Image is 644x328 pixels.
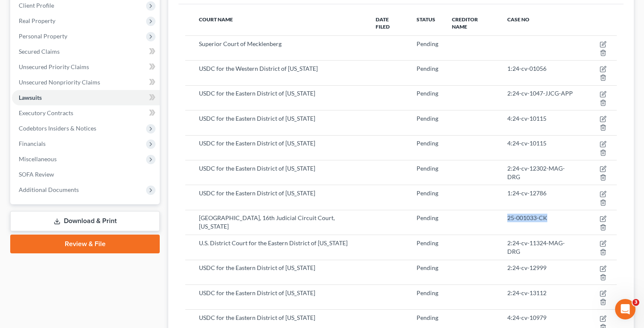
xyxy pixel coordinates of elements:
div: Send us a message [17,157,142,165]
a: Lawsuits [12,90,160,105]
span: 1:24-cv-01056 [507,65,546,72]
span: Pending [417,189,438,197]
div: Recent messageProfile image for JamesHello! Would you be able to let me know what form and line n... [9,100,162,145]
div: We typically reply in a few hours [17,165,142,174]
a: Unsecured Priority Claims [12,59,160,75]
span: Pending [417,65,438,72]
span: Pending [417,115,438,122]
span: Pending [417,139,438,147]
span: 4:24-cv-10115 [507,115,546,122]
img: Profile image for Emma [118,14,135,31]
span: Pending [417,40,438,47]
span: USDC for the Eastern District of [US_STATE] [199,90,315,97]
span: USDC for the Eastern District of [US_STATE] [199,165,315,172]
img: logo [17,17,84,28]
span: 4:24-cv-10979 [507,314,546,321]
span: Pending [417,289,438,296]
span: Status [417,16,435,23]
span: Personal Property [19,32,67,40]
span: Codebtors Insiders & Notices [19,125,96,132]
span: Case No [507,16,529,23]
span: Pending [417,314,438,321]
img: Profile image for Katie [101,14,118,31]
div: Send us a messageWe typically reply in a few hours [9,149,162,182]
span: Unsecured Priority Claims [19,63,89,70]
span: Home [19,271,38,277]
div: Attorney's Disclosure of Compensation [17,238,143,247]
span: Miscellaneous [19,155,57,163]
span: USDC for the Western District of [US_STATE] [199,65,318,72]
span: Additional Documents [19,186,79,193]
div: Statement of Financial Affairs - Payments Made in the Last 90 days [12,210,158,235]
a: Executory Contracts [12,105,160,121]
button: Help [114,250,170,284]
span: Creditor Name [452,16,478,30]
span: Executory Contracts [19,109,73,116]
span: Financials [19,140,46,147]
span: Court Name [199,16,233,23]
span: USDC for the Eastern District of [US_STATE] [199,189,315,197]
span: Pending [417,264,438,271]
div: • [DATE] [89,129,113,138]
button: Search for help [12,190,158,207]
span: 2:24-cv-1047-JJCG-APP [507,90,573,97]
span: 25-001033-CK [507,214,547,221]
img: Profile image for James [134,14,151,31]
span: Search for help [17,194,69,203]
a: Download & Print [10,211,160,231]
span: USDC for the Eastern District of [US_STATE] [199,115,315,122]
span: Pending [417,214,438,221]
span: Pending [417,165,438,172]
span: Messages [71,271,100,277]
button: Messages [57,250,113,284]
span: Pending [417,90,438,97]
span: 2:24-cv-12302-MAG-DRG [507,165,565,180]
span: U.S. District Court for the Eastern District of [US_STATE] [199,239,348,247]
span: Hello! Would you be able to let me know what form and line number you would like this information... [38,121,374,128]
p: How can we help? [17,75,153,90]
img: Profile image for James [17,120,34,137]
span: [GEOGRAPHIC_DATA], 16th Judicial Circuit Court, [US_STATE] [199,214,335,230]
span: Real Property [19,17,55,24]
span: SOFA Review [19,171,54,178]
span: Date Filed [376,16,390,30]
span: USDC for the Eastern District of [US_STATE] [199,314,315,321]
a: Unsecured Nonpriority Claims [12,75,160,90]
span: Unsecured Nonpriority Claims [19,78,100,86]
span: Pending [417,239,438,247]
div: Attorney's Disclosure of Compensation [12,235,158,251]
span: USDC for the Eastern District of [US_STATE] [199,264,315,271]
a: Secured Claims [12,44,160,59]
span: Lawsuits [19,94,42,101]
span: 3 [632,299,639,306]
span: 2:24-cv-11324-MAG-DRG [507,239,565,255]
span: USDC for the Eastern District of [US_STATE] [199,139,315,147]
span: USDC for the Eastern District of [US_STATE] [199,289,315,296]
span: 2:24-cv-12999 [507,264,546,271]
a: Review & File [10,235,160,253]
p: Hi there! [17,61,153,75]
div: [PERSON_NAME] [38,129,87,138]
span: Secured Claims [19,48,60,55]
div: Profile image for JamesHello! Would you be able to let me know what form and line number you woul... [9,113,161,145]
span: Superior Court of Mecklenberg [199,40,282,47]
span: 4:24-cv-10115 [507,139,546,147]
span: Help [135,271,149,277]
div: Statement of Financial Affairs - Payments Made in the Last 90 days [17,214,143,232]
span: 2:24-cv-13112 [507,289,546,296]
a: SOFA Review [12,167,160,182]
span: Client Profile [19,2,54,9]
span: 1:24-cv-12786 [507,189,546,197]
div: Recent message [17,107,153,116]
iframe: Intercom live chat [615,299,635,319]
